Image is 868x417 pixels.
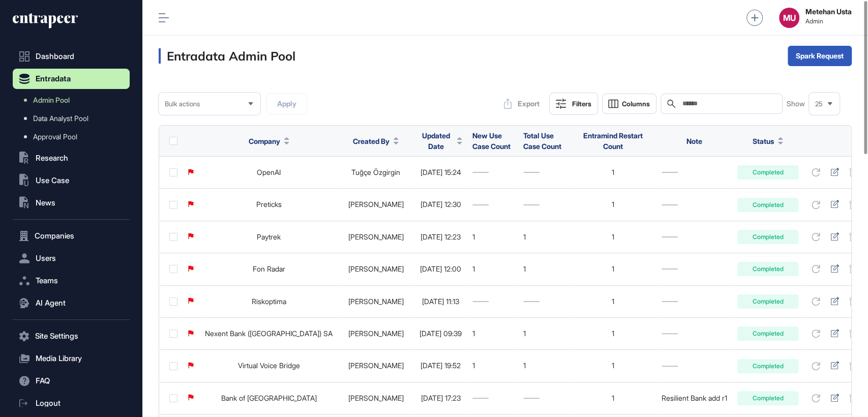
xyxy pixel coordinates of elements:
[18,91,130,109] a: Admin Pool
[419,130,462,152] button: Updated Date
[221,394,317,402] a: Bank of [GEOGRAPHIC_DATA]
[13,193,130,213] button: News
[805,8,852,16] strong: Metehan Usta
[249,136,289,146] button: Company
[583,131,643,151] span: Entramind Restart Count
[788,46,852,66] button: Spark Request
[737,230,798,244] div: Completed
[472,330,513,338] div: 1
[13,226,130,246] button: Companies
[523,131,561,151] span: Total Use Case Count
[159,48,295,64] h3: Entradata Admin Pool
[572,100,591,108] div: Filters
[351,168,400,176] a: Tuğçe Özgirgin
[574,168,651,176] div: 1
[33,133,77,141] span: Approval Pool
[419,362,462,370] div: [DATE] 19:52
[737,198,798,212] div: Completed
[18,109,130,128] a: Data Analyst Pool
[348,232,404,241] a: [PERSON_NAME]
[574,362,651,370] div: 1
[753,136,783,146] button: Status
[13,371,130,391] button: FAQ
[13,393,130,413] a: Logout
[36,377,50,385] span: FAQ
[348,361,404,370] a: [PERSON_NAME]
[18,128,130,146] a: Approval Pool
[13,348,130,369] button: Media Library
[348,264,404,273] a: [PERSON_NAME]
[205,329,333,338] a: Nexent Bank ([GEOGRAPHIC_DATA]) SA
[574,330,651,338] div: 1
[13,148,130,168] button: Research
[36,299,66,307] span: AI Agent
[622,100,650,108] span: Columns
[419,200,462,208] div: [DATE] 12:30
[36,52,74,61] span: Dashboard
[737,326,798,341] div: Completed
[472,233,513,241] div: 1
[33,96,70,104] span: Admin Pool
[419,265,462,273] div: [DATE] 12:00
[753,136,774,146] span: Status
[348,394,404,402] a: [PERSON_NAME]
[472,362,513,370] div: 1
[35,232,74,240] span: Companies
[419,233,462,241] div: [DATE] 12:23
[36,399,61,407] span: Logout
[602,94,656,114] button: Columns
[13,271,130,291] button: Teams
[472,131,511,151] span: New Use Case Count
[348,329,404,338] a: [PERSON_NAME]
[574,265,651,273] div: 1
[36,154,68,162] span: Research
[13,326,130,346] button: Site Settings
[779,8,799,28] button: MU
[13,293,130,313] button: AI Agent
[523,362,564,370] div: 1
[737,165,798,180] div: Completed
[523,233,564,241] div: 1
[36,199,55,207] span: News
[472,265,513,273] div: 1
[238,361,300,370] a: Virtual Voice Bridge
[256,200,282,208] a: Preticks
[574,297,651,306] div: 1
[574,200,651,208] div: 1
[737,359,798,373] div: Completed
[574,233,651,241] div: 1
[348,200,404,208] a: [PERSON_NAME]
[523,265,564,273] div: 1
[523,330,564,338] div: 1
[257,168,281,176] a: OpenAI
[498,94,545,114] button: Export
[549,93,598,115] button: Filters
[36,354,82,363] span: Media Library
[737,262,798,276] div: Completed
[13,69,130,89] button: Entradata
[419,330,462,338] div: [DATE] 09:39
[419,130,453,152] span: Updated Date
[787,100,805,108] span: Show
[574,394,651,402] div: 1
[662,394,727,402] div: Resilient Bank add r1
[13,170,130,191] button: Use Case
[419,394,462,402] div: [DATE] 17:23
[737,391,798,405] div: Completed
[36,75,71,83] span: Entradata
[686,137,702,145] span: Note
[253,264,285,273] a: Fon Radar
[35,332,78,340] span: Site Settings
[33,114,88,123] span: Data Analyst Pool
[13,248,130,269] button: Users
[252,297,286,306] a: Riskoptima
[737,294,798,309] div: Completed
[353,136,399,146] button: Created By
[815,100,823,108] span: 25
[348,297,404,306] a: [PERSON_NAME]
[36,176,69,185] span: Use Case
[249,136,280,146] span: Company
[419,297,462,306] div: [DATE] 11:13
[805,18,852,25] span: Admin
